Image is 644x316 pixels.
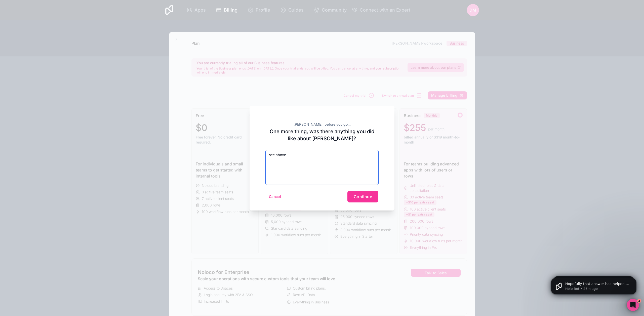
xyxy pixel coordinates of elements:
[354,194,372,199] span: Continue
[627,299,639,311] iframe: Intercom live chat
[266,122,378,127] h2: [PERSON_NAME], before you go...
[637,299,641,303] span: 2
[266,128,378,142] h2: One more thing, was there anything you did like about [PERSON_NAME]?
[22,15,86,39] span: Hopefully that answer has helped. If you need any more help or have any other questions, I would ...
[266,193,284,201] button: Cancel
[543,267,644,302] iframe: Intercom notifications message
[22,19,87,24] p: Message from Help Bot, sent 26m ago
[347,191,378,202] button: Continue
[266,150,378,185] textarea: see above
